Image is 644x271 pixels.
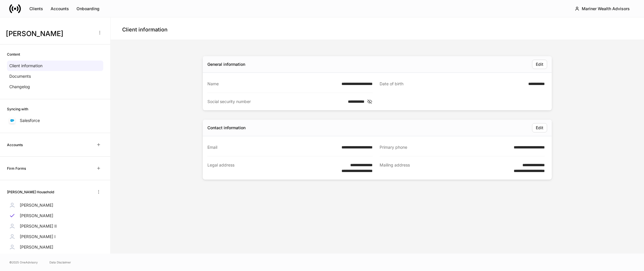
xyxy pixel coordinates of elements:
button: Edit [532,123,547,132]
h6: Firm Forms [7,166,26,171]
p: Client information [9,63,42,69]
h6: [PERSON_NAME] Household [7,189,54,195]
p: [PERSON_NAME] [20,244,53,250]
a: Changelog [7,82,103,92]
a: [PERSON_NAME] [7,210,103,221]
p: Changelog [9,84,30,90]
a: [PERSON_NAME] [7,200,103,210]
div: Social security number [207,99,344,104]
h6: Syncing with [7,106,28,112]
div: Edit [536,125,543,131]
a: [PERSON_NAME] [7,242,103,252]
p: Salesforce [20,118,40,123]
p: [PERSON_NAME] II [20,223,57,229]
div: Mariner Wealth Advisors [582,6,630,12]
div: Onboarding [77,6,99,12]
h3: [PERSON_NAME] [6,29,93,38]
div: Clients [29,6,43,12]
span: © 2025 OneAdvisory [9,260,38,265]
button: Onboarding [73,4,103,13]
div: General information [207,61,245,67]
button: Clients [26,4,47,13]
button: Accounts [47,4,73,13]
h4: Client information [122,26,168,33]
a: Client information [7,61,103,71]
p: [PERSON_NAME] [20,202,53,208]
button: Mariner Wealth Advisors [570,3,635,14]
h6: Accounts [7,142,23,148]
a: [PERSON_NAME] II [7,221,103,231]
div: Primary phone [380,144,510,150]
div: Edit [536,61,543,67]
p: Documents [9,73,31,79]
div: Date of birth [380,81,525,87]
div: Accounts [51,6,69,12]
a: Documents [7,71,103,82]
div: Name [207,81,338,87]
p: [PERSON_NAME] [20,213,53,219]
div: Email [207,144,338,150]
div: Legal address [207,162,338,174]
div: Mailing address [380,162,510,174]
h6: Content [7,52,20,57]
a: Salesforce [7,115,103,126]
a: [PERSON_NAME] I [7,231,103,242]
div: Contact information [207,125,245,131]
a: Data Disclaimer [49,260,71,265]
button: Edit [532,60,547,69]
p: [PERSON_NAME] I [20,234,56,240]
